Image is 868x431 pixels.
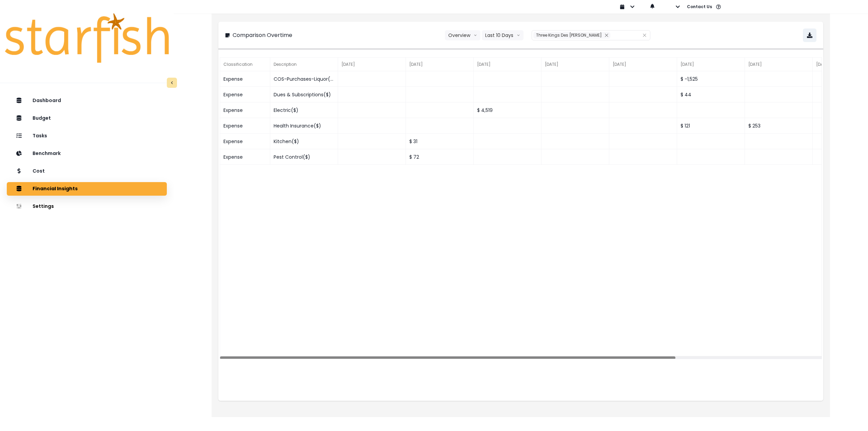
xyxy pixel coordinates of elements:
[745,58,813,71] div: [DATE]
[406,149,474,165] div: $ 72
[7,94,167,107] button: Dashboard
[233,31,292,39] p: Comparison Overtime
[220,118,270,134] div: Expense
[220,71,270,87] div: Expense
[474,32,477,39] svg: arrow down line
[220,58,270,71] div: Classification
[270,87,338,102] div: Dues & Subscriptions($)
[474,58,541,71] div: [DATE]
[406,134,474,149] div: $ 31
[445,30,480,40] button: Overviewarrow down line
[338,58,406,71] div: [DATE]
[677,58,745,71] div: [DATE]
[270,102,338,118] div: Electric($)
[270,71,338,87] div: COS-Purchases-Liquor($)
[609,58,677,71] div: [DATE]
[33,98,61,103] p: Dashboard
[517,32,520,39] svg: arrow down line
[406,58,474,71] div: [DATE]
[7,164,167,178] button: Cost
[677,118,745,134] div: $ 121
[474,102,541,118] div: $ 4,519
[7,112,167,125] button: Budget
[33,168,45,174] p: Cost
[643,32,647,39] button: Clear
[33,133,47,139] p: Tasks
[745,118,813,134] div: $ 253
[677,87,745,102] div: $ 44
[270,118,338,134] div: Health Insurance($)
[605,33,609,37] svg: close
[220,87,270,102] div: Expense
[33,151,61,156] p: Benchmark
[7,147,167,160] button: Benchmark
[270,58,338,71] div: Description
[270,149,338,165] div: Pest Control($)
[7,129,167,143] button: Tasks
[7,182,167,196] button: Financial Insights
[482,30,524,40] button: Last 10 Daysarrow down line
[7,200,167,213] button: Settings
[603,32,610,39] button: Remove
[541,58,609,71] div: [DATE]
[33,115,51,121] p: Budget
[536,32,602,38] span: Three Kings Des [PERSON_NAME]
[533,32,610,39] div: Three Kings Des Peres
[643,33,647,37] svg: close
[220,149,270,165] div: Expense
[220,134,270,149] div: Expense
[220,102,270,118] div: Expense
[270,134,338,149] div: Kitchen($)
[677,71,745,87] div: $ -1,525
